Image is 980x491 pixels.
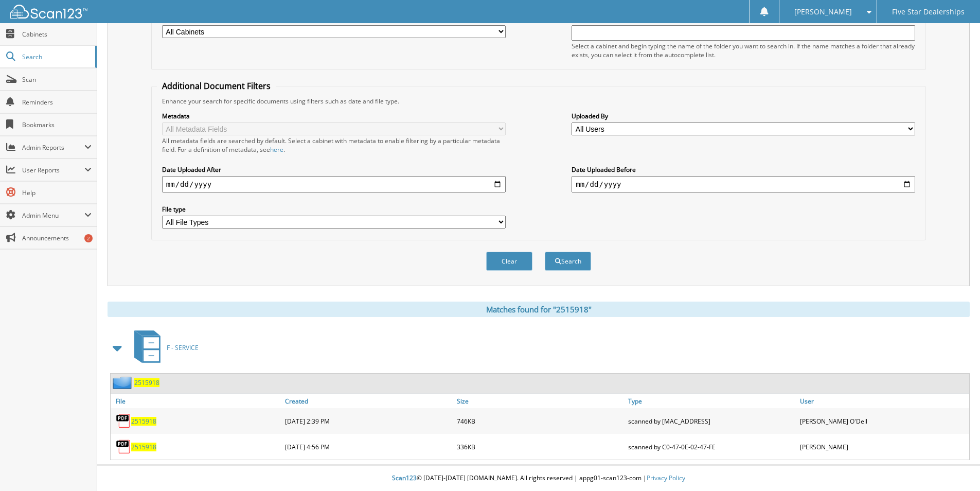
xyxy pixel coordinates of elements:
[22,52,90,61] span: Search
[157,97,920,106] div: Enhance your search for specific documents using filters such as date and file type.
[545,252,591,271] button: Search
[22,143,84,152] span: Admin Reports
[572,176,915,192] input: end
[10,5,87,19] img: scan123-logo-white.svg
[929,442,980,491] iframe: Chat Widget
[797,436,969,457] div: [PERSON_NAME]
[282,394,454,408] a: Created
[162,205,506,214] label: File type
[270,145,283,154] a: here
[626,394,797,408] a: Type
[131,417,156,426] a: 2515918
[116,439,131,454] img: PDF.png
[22,75,92,84] span: Scan
[454,411,626,431] div: 746KB
[84,234,93,242] div: 2
[22,211,84,220] span: Admin Menu
[22,166,84,174] span: User Reports
[128,327,199,368] a: F - SERVICE
[626,436,797,457] div: scanned by C0-47-0E-02-47-FE
[797,394,969,408] a: User
[572,112,915,120] label: Uploaded By
[134,378,159,387] a: 2515918
[116,413,131,429] img: PDF.png
[162,136,506,154] div: All metadata fields are searched by default. Select a cabinet with metadata to enable filtering b...
[108,302,970,317] div: Matches found for "2515918"
[22,98,92,107] span: Reminders
[797,411,969,431] div: [PERSON_NAME] O'Dell
[97,466,980,491] div: © [DATE]-[DATE] [DOMAIN_NAME]. All rights reserved | appg01-scan123-com |
[162,176,506,192] input: start
[162,165,506,174] label: Date Uploaded After
[113,376,134,389] img: folder2.png
[167,343,199,352] span: F - SERVICE
[131,443,156,451] a: 2515918
[111,394,282,408] a: File
[162,112,506,120] label: Metadata
[486,252,532,271] button: Clear
[22,234,92,242] span: Announcements
[22,188,92,197] span: Help
[157,80,276,92] legend: Additional Document Filters
[572,165,915,174] label: Date Uploaded Before
[794,9,852,15] span: [PERSON_NAME]
[454,436,626,457] div: 336KB
[392,474,417,482] span: Scan123
[572,42,915,59] div: Select a cabinet and begin typing the name of the folder you want to search in. If the name match...
[454,394,626,408] a: Size
[892,9,965,15] span: Five Star Dealerships
[626,411,797,431] div: scanned by [MAC_ADDRESS]
[22,30,92,39] span: Cabinets
[282,411,454,431] div: [DATE] 2:39 PM
[22,120,92,129] span: Bookmarks
[647,474,685,482] a: Privacy Policy
[282,436,454,457] div: [DATE] 4:56 PM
